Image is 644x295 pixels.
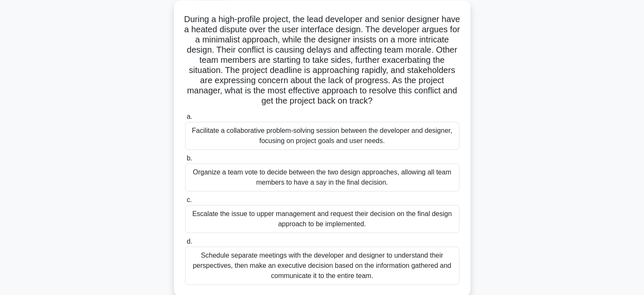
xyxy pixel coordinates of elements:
div: Escalate the issue to upper management and request their decision on the final design approach to... [185,205,459,233]
div: Facilitate a collaborative problem-solving session between the developer and designer, focusing o... [185,122,459,150]
div: Organize a team vote to decide between the two design approaches, allowing all team members to ha... [185,163,459,191]
span: a. [187,113,192,120]
span: b. [187,155,192,162]
span: c. [187,196,192,203]
h5: During a high-profile project, the lead developer and senior designer have a heated dispute over ... [184,14,460,107]
span: d. [187,238,192,245]
div: Schedule separate meetings with the developer and designer to understand their perspectives, then... [185,247,459,285]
